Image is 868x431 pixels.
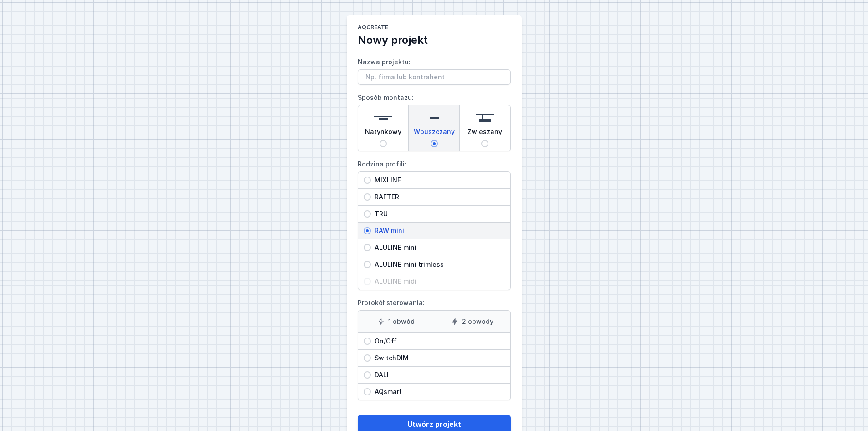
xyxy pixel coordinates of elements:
label: Nazwa projektu: [358,55,511,85]
input: SwitchDIM [364,354,371,362]
input: DALI [364,371,371,379]
img: surface.svg [374,109,392,127]
span: MIXLINE [371,176,505,185]
span: RAFTER [371,192,505,202]
input: On/Off [364,338,371,345]
input: RAW mini [364,227,371,234]
input: MIXLINE [364,177,371,184]
input: Wpuszczany [431,140,438,147]
span: ALULINE mini [371,243,505,252]
span: ALULINE mini trimless [371,260,505,269]
span: Wpuszczany [414,127,455,140]
input: ALULINE mini [364,244,371,251]
input: Nazwa projektu: [358,69,511,85]
label: 1 obwód [358,311,434,332]
img: suspended.svg [476,109,494,127]
input: ALULINE mini trimless [364,261,371,268]
input: TRU [364,210,371,218]
input: Zwieszany [481,140,488,147]
label: Rodzina profili: [358,157,511,290]
label: Sposób montażu: [358,90,511,151]
input: AQsmart [364,388,371,395]
input: Natynkowy [380,140,387,147]
span: SwitchDIM [371,353,505,363]
span: On/Off [371,337,505,346]
span: TRU [371,209,505,218]
span: Zwieszany [467,127,502,140]
label: 2 obwody [434,311,510,332]
span: AQsmart [371,387,505,396]
img: recessed.svg [425,109,443,127]
h2: Nowy projekt [358,33,511,47]
h1: AQcreate [358,24,511,33]
span: DALI [371,370,505,379]
span: RAW mini [371,226,505,235]
input: RAFTER [364,193,371,201]
label: Protokół sterowania: [358,296,511,400]
span: Natynkowy [365,127,401,140]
